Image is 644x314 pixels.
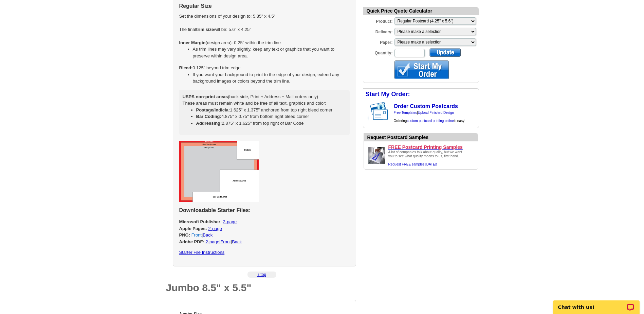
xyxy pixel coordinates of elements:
a: ↑ top [257,272,266,277]
p: | | | [179,219,350,245]
strong: Addressing: [196,121,222,126]
h1: Jumbo 8.5" x 5.5" [166,283,356,293]
a: Free Templates [394,111,417,115]
a: 2-page [223,219,237,224]
a: Back [203,232,213,238]
a: custom postcard printing online [407,119,454,123]
a: Request FREE samples [DATE]! [388,162,437,166]
li: 1.625" x 1.375" anchored from top right bleed corner [196,107,346,114]
a: 2-page [208,226,222,231]
h4: Regular Size [179,3,350,9]
label: Product: [363,17,394,24]
label: Quantity: [363,48,394,56]
div: Start My Order: [363,89,479,100]
strong: USPS non-print areas [183,94,228,99]
label: Delivery: [363,27,394,35]
div: (back side, Print + Address + Mail orders only) These areas must remain white and be free of all ... [179,90,350,136]
div: Quick Price Quote Calculator [363,7,479,15]
li: As trim lines may vary slightly, keep any text or graphics that you want to preserve within desig... [193,46,350,59]
a: Order Custom Postcards [394,103,458,109]
img: Upload a design ready to be printed [367,145,387,165]
strong: PNG: [179,232,190,238]
strong: Microsoft Publisher: [179,219,222,224]
a: Upload Finished Design [418,111,454,115]
li: 2.875" x 1.625" from top right of Bar Code [196,120,346,127]
li: 4.875" x 0.75" from bottom right bleed corner [196,113,346,120]
strong: Inner Margin [179,40,206,45]
img: post card showing stamp and address area [369,100,393,122]
img: background image for postcard [363,100,369,122]
strong: Postage/Indicia: [196,107,230,112]
a: Front [220,239,231,244]
span: | Ordering is easy! [394,111,465,123]
img: regular postcard starter files [179,141,259,202]
strong: Bleed: [179,65,193,70]
strong: trim size [196,27,214,32]
a: Back [232,239,242,244]
div: Request Postcard Samples [367,134,478,141]
strong: Adobe PDF: [179,239,204,244]
div: A lot of companies talk about quality, but we want you to see what quality means to us, first hand. [388,150,466,167]
a: FREE Postcard Printing Samples [388,144,475,150]
strong: Apple Pages: [179,226,207,231]
a: Front [191,232,202,238]
strong: Downloadable Starter Files: [179,207,251,213]
strong: Bar Coding: [196,114,221,119]
li: If you want your background to print to the edge of your design, extend any background images or ... [193,71,350,85]
a: 2-page [206,239,219,244]
iframe: LiveChat chat widget [549,293,644,314]
a: Starter File Instructions [179,250,225,255]
label: Paper: [363,38,394,46]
